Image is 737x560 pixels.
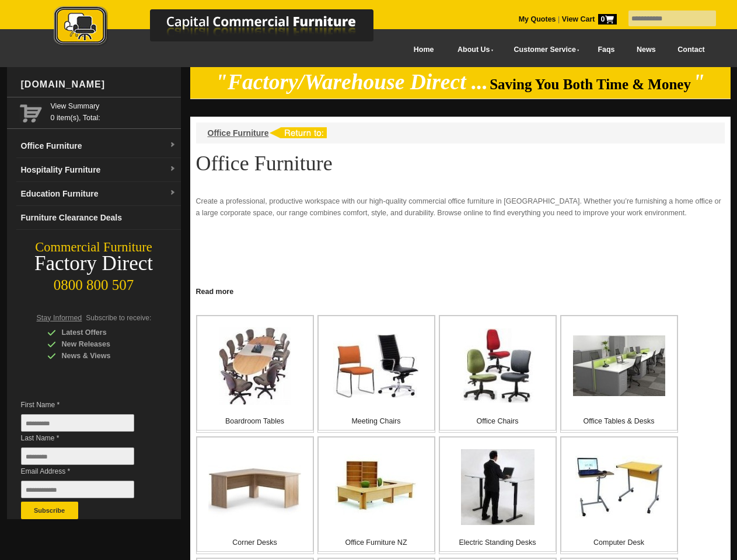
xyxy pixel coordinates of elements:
[16,182,181,206] a: Education Furnituredropdown
[219,327,291,405] img: Boardroom Tables
[47,327,158,338] div: Latest Offers
[21,447,134,465] input: Last Name *
[561,415,677,427] p: Office Tables & Desks
[86,314,151,322] span: Subscribe to receive:
[16,158,181,182] a: Hospitality Furnituredropdown
[335,454,418,521] img: Office Furniture NZ
[208,128,269,138] a: Office Furniture
[21,399,152,411] span: First Name *
[21,432,152,444] span: Last Name *
[693,70,705,94] em: "
[319,537,434,548] p: Office Furniture NZ
[575,456,663,519] img: Computer Desk
[208,457,301,517] img: Corner Desks
[22,6,430,52] a: Capital Commercial Furniture Logo
[197,415,313,427] p: Boardroom Tables
[560,436,678,554] a: Computer Desk Computer Desk
[666,37,715,63] a: Contact
[196,195,725,219] p: Create a professional, productive workspace with our high-quality commercial office furniture in ...
[440,415,556,427] p: Office Chairs
[196,315,314,433] a: Boardroom Tables Boardroom Tables
[197,537,313,548] p: Corner Desks
[587,37,626,63] a: Faqs
[169,190,176,197] img: dropdown
[16,206,181,230] a: Furniture Clearance Deals
[519,15,556,23] a: My Quotes
[460,328,535,403] img: Office Chairs
[439,436,557,554] a: Electric Standing Desks Electric Standing Desks
[169,166,176,173] img: dropdown
[319,415,434,427] p: Meeting Chairs
[560,315,678,433] a: Office Tables & Desks Office Tables & Desks
[317,436,435,554] a: Office Furniture NZ Office Furniture NZ
[47,350,158,362] div: News & Views
[7,271,181,293] div: 0800 800 507
[47,338,158,350] div: New Releases
[16,134,181,158] a: Office Furnituredropdown
[560,15,616,23] a: View Cart0
[445,37,501,63] a: About Us
[21,481,134,498] input: Email Address *
[21,466,152,477] span: Email Address *
[598,14,617,24] span: 0
[7,239,181,256] div: Commercial Furniture
[169,142,176,149] img: dropdown
[196,152,725,174] h1: Office Furniture
[37,314,82,322] span: Stay Informed
[190,283,731,297] a: Click to read more
[461,449,535,525] img: Electric Standing Desks
[215,70,488,94] em: "Factory/Warehouse Direct ...
[196,436,314,554] a: Corner Desks Corner Desks
[16,67,181,102] div: [DOMAIN_NAME]
[440,537,556,548] p: Electric Standing Desks
[626,37,666,63] a: News
[573,335,665,396] img: Office Tables & Desks
[269,127,327,138] img: return to
[561,537,677,548] p: Computer Desk
[7,256,181,272] div: Factory Direct
[562,15,617,23] strong: View Cart
[317,315,435,433] a: Meeting Chairs Meeting Chairs
[21,414,134,432] input: First Name *
[501,37,586,63] a: Customer Service
[22,6,430,48] img: Capital Commercial Furniture Logo
[51,100,176,122] span: 0 item(s), Total:
[490,76,691,92] span: Saving You Both Time & Money
[333,334,419,398] img: Meeting Chairs
[439,315,557,433] a: Office Chairs Office Chairs
[21,502,78,519] button: Subscribe
[51,100,176,112] a: View Summary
